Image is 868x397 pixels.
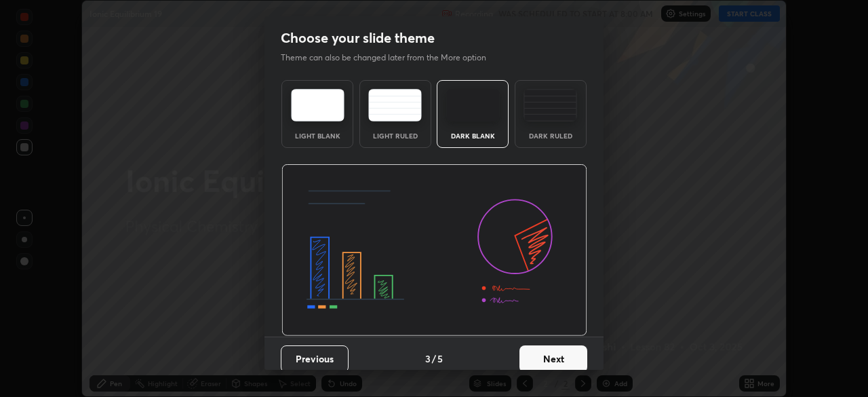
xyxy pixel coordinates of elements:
img: lightRuledTheme.5fabf969.svg [368,89,422,121]
button: Previous [281,345,349,373]
h4: / [432,352,436,366]
div: Light Blank [290,132,344,139]
p: Theme can also be changed later from the More option [281,52,500,64]
div: Dark Ruled [524,132,578,139]
img: darkRuledTheme.de295e13.svg [524,89,577,121]
img: lightTheme.e5ed3b09.svg [291,89,344,121]
div: Dark Blank [446,132,500,139]
h2: Choose your slide theme [281,29,435,47]
img: darkThemeBanner.d06ce4a2.svg [281,164,587,337]
h4: 5 [437,352,443,366]
h4: 3 [425,352,431,366]
button: Next [519,345,587,373]
img: darkTheme.f0cc69e5.svg [446,89,500,121]
div: Light Ruled [368,132,422,139]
